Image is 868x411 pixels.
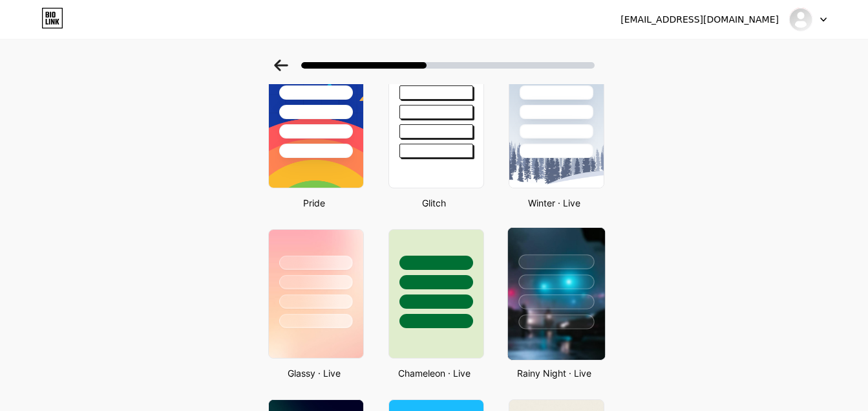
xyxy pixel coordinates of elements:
[789,7,813,32] img: Phong Nguyễn
[620,13,779,27] div: [EMAIL_ADDRESS][DOMAIN_NAME]
[264,366,364,380] div: Glassy · Live
[505,196,604,210] div: Winter · Live
[507,228,604,360] img: rainy_night.jpg
[385,196,484,210] div: Glitch
[264,196,364,210] div: Pride
[385,366,484,380] div: Chameleon · Live
[505,366,604,380] div: Rainy Night · Live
